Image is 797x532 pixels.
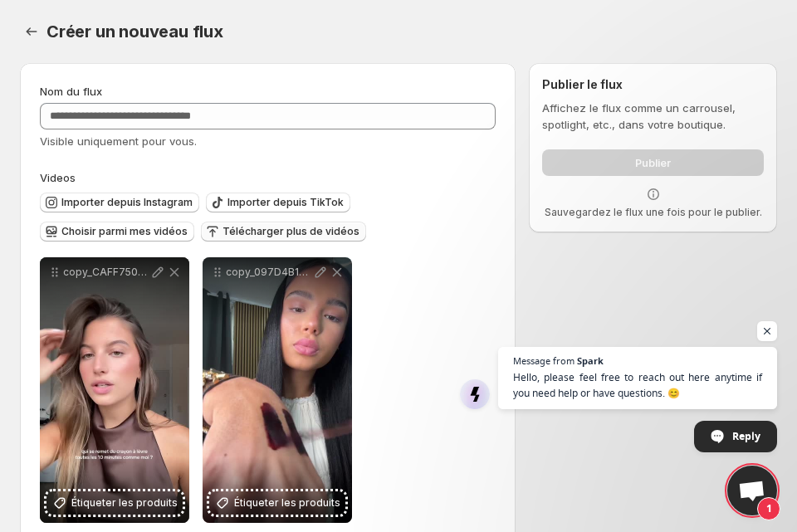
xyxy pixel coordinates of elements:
span: Visible uniquement pour vous. [40,134,197,148]
h2: Publier le flux [542,76,764,93]
span: 1 [757,497,780,520]
span: Importer depuis Instagram [61,196,193,209]
button: Étiqueter les produits [46,491,183,515]
div: copy_097D4B15-8C57-4804-A91B-9910C1316E98Étiqueter les produits [203,257,352,523]
p: Sauvegardez le flux une fois pour le publier. [545,206,762,219]
button: Télécharger plus de vidéos [201,222,366,242]
span: Télécharger plus de vidéos [222,225,359,238]
div: copy_CAFF7509-B850-47BE-B589-E562C1802DFAÉtiqueter les produits [40,257,189,523]
span: Nom du flux [40,85,102,98]
div: Open chat [727,466,777,515]
button: Importer depuis Instagram [40,193,199,212]
span: Spark [577,356,604,365]
span: Message from [513,356,575,365]
span: Reply [732,422,760,451]
p: copy_CAFF7509-B850-47BE-B589-E562C1802DFA [63,266,149,279]
p: copy_097D4B15-8C57-4804-A91B-9910C1316E98 [226,266,312,279]
span: Importer depuis TikTok [227,196,344,209]
p: Affichez le flux comme un carrousel, spotlight, etc., dans votre boutique. [542,100,764,133]
span: Videos [40,171,76,184]
button: Étiqueter les produits [209,491,345,515]
span: Étiqueter les produits [71,495,178,511]
span: Étiqueter les produits [234,495,340,511]
span: Créer un nouveau flux [46,22,223,41]
button: Choisir parmi mes vidéos [40,222,194,242]
button: Importer depuis TikTok [206,193,350,212]
button: Paramètres [20,20,43,43]
span: Hello, please feel free to reach out here anytime if you need help or have questions. 😊 [513,369,762,401]
span: Choisir parmi mes vidéos [61,225,188,238]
